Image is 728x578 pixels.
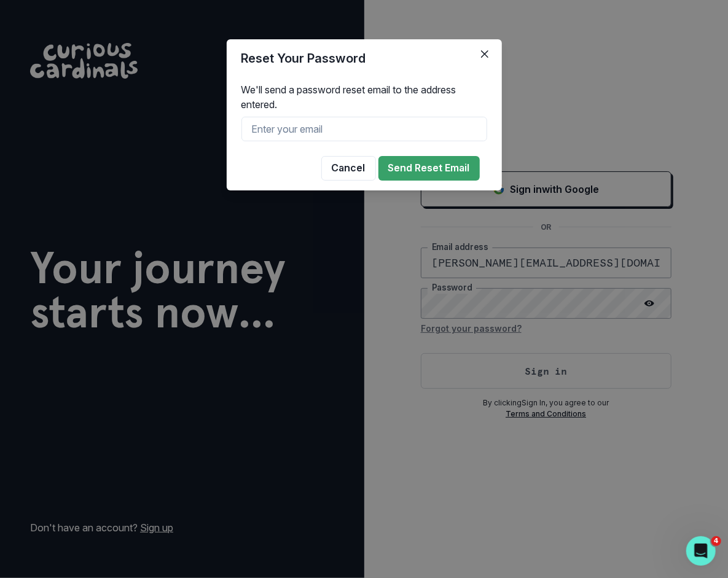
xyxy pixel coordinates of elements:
button: Cancel [321,156,376,181]
p: We'll send a password reset email to the address entered. [241,82,487,112]
input: Enter your email [241,117,487,141]
header: Reset Your Password [227,39,502,77]
span: 4 [711,536,721,546]
button: Send Reset Email [378,156,480,181]
button: Close [475,44,495,64]
iframe: Intercom live chat [686,536,716,566]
